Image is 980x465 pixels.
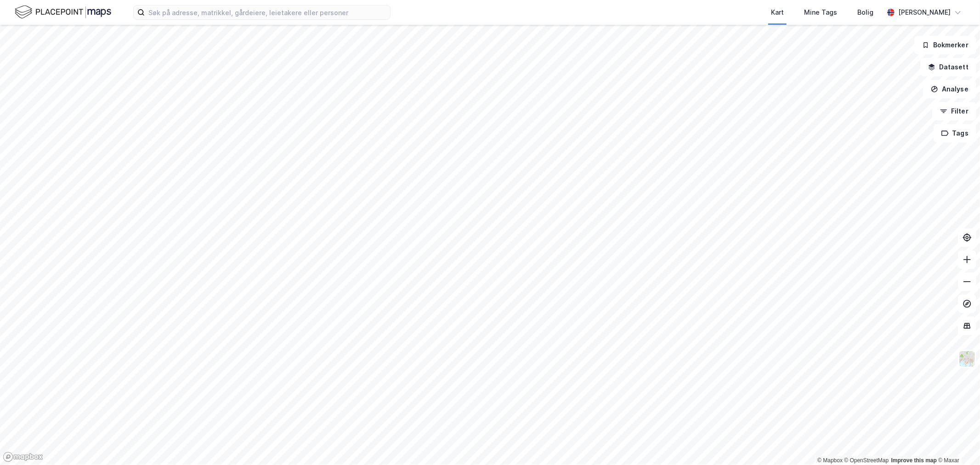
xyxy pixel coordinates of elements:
[3,452,43,462] a: Mapbox homepage
[844,457,889,464] a: OpenStreetMap
[932,102,976,120] button: Filter
[145,6,390,19] input: Søk på adresse, matrikkel, gårdeiere, leietakere eller personer
[934,421,980,465] iframe: Chat Widget
[958,350,976,368] img: Z
[934,124,976,142] button: Tags
[804,7,837,18] div: Mine Tags
[857,7,873,18] div: Bolig
[898,7,951,18] div: [PERSON_NAME]
[817,457,843,464] a: Mapbox
[771,7,784,18] div: Kart
[15,4,111,20] img: logo.f888ab2527a4732fd821a326f86c7f29.svg
[914,36,976,54] button: Bokmerker
[920,58,976,76] button: Datasett
[934,421,980,465] div: Kontrollprogram for chat
[923,80,976,98] button: Analyse
[891,457,937,464] a: Improve this map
